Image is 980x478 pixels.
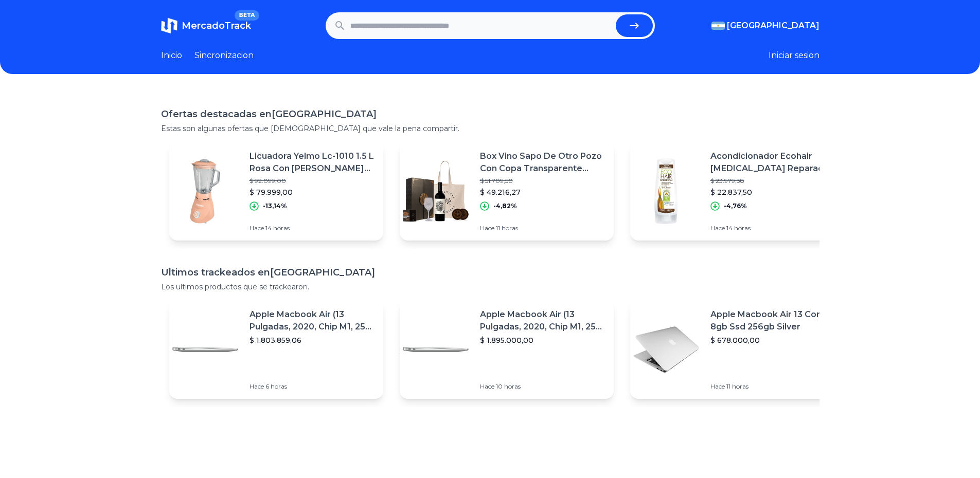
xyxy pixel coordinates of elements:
[724,202,747,210] p: -4,76%
[250,308,375,333] p: Apple Macbook Air (13 Pulgadas, 2020, Chip M1, 256 Gb De Ssd, 8 Gb De Ram) - Plata
[235,10,259,21] span: BETA
[161,17,251,34] a: MercadoTrackBETA
[250,150,375,175] p: Licuadora Yelmo Lc-1010 1.5 L Rosa Con [PERSON_NAME] 220v
[727,20,819,32] span: [GEOGRAPHIC_DATA]
[480,335,605,345] p: $ 1.895.000,00
[493,202,517,210] p: -4,82%
[630,155,702,227] img: Featured image
[169,314,241,385] img: Featured image
[480,177,605,185] p: $ 51.709,50
[161,49,182,62] a: Inicio
[250,382,375,391] p: Hace 6 horas
[263,202,287,210] p: -13,14%
[710,177,836,185] p: $ 23.979,38
[711,22,725,30] img: Argentina
[769,49,819,62] button: Iniciar sesion
[710,150,836,175] p: Acondicionador Ecohair [MEDICAL_DATA] Reparador En Botella De 200ml Por 1 Unidad
[161,17,177,34] img: MercadoTrack
[480,308,605,333] p: Apple Macbook Air (13 Pulgadas, 2020, Chip M1, 256 Gb De Ssd, 8 Gb De Ram) - Plata
[169,142,383,241] a: Featured imageLicuadora Yelmo Lc-1010 1.5 L Rosa Con [PERSON_NAME] 220v$ 92.099,00$ 79.999,00-13,...
[480,150,605,175] p: Box Vino Sapo De Otro Pozo Con Copa Transparente Grabada
[710,382,836,391] p: Hace 11 horas
[194,49,254,62] a: Sincronizacion
[161,123,819,134] p: Estas son algunas ofertas que [DEMOGRAPHIC_DATA] que vale la pena compartir.
[169,300,383,399] a: Featured imageApple Macbook Air (13 Pulgadas, 2020, Chip M1, 256 Gb De Ssd, 8 Gb De Ram) - Plata$...
[480,187,605,197] p: $ 49.216,27
[161,265,819,280] h1: Ultimos trackeados en [GEOGRAPHIC_DATA]
[400,142,614,241] a: Featured imageBox Vino Sapo De Otro Pozo Con Copa Transparente Grabada$ 51.709,50$ 49.216,27-4,82...
[250,335,375,345] p: $ 1.803.859,06
[400,155,472,227] img: Featured image
[480,224,605,232] p: Hace 11 horas
[630,142,844,241] a: Featured imageAcondicionador Ecohair [MEDICAL_DATA] Reparador En Botella De 200ml Por 1 Unidad$ 2...
[169,155,241,227] img: Featured image
[710,308,836,333] p: Apple Macbook Air 13 Core I5 8gb Ssd 256gb Silver
[400,314,472,385] img: Featured image
[400,300,614,399] a: Featured imageApple Macbook Air (13 Pulgadas, 2020, Chip M1, 256 Gb De Ssd, 8 Gb De Ram) - Plata$...
[182,20,251,31] span: MercadoTrack
[480,382,605,391] p: Hace 10 horas
[250,224,375,232] p: Hace 14 horas
[161,282,819,292] p: Los ultimos productos que se trackearon.
[711,20,819,32] button: [GEOGRAPHIC_DATA]
[630,300,844,399] a: Featured imageApple Macbook Air 13 Core I5 8gb Ssd 256gb Silver$ 678.000,00Hace 11 horas
[710,335,836,345] p: $ 678.000,00
[250,177,375,185] p: $ 92.099,00
[710,187,836,197] p: $ 22.837,50
[630,314,702,385] img: Featured image
[161,107,819,121] h1: Ofertas destacadas en [GEOGRAPHIC_DATA]
[250,187,375,197] p: $ 79.999,00
[710,224,836,232] p: Hace 14 horas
